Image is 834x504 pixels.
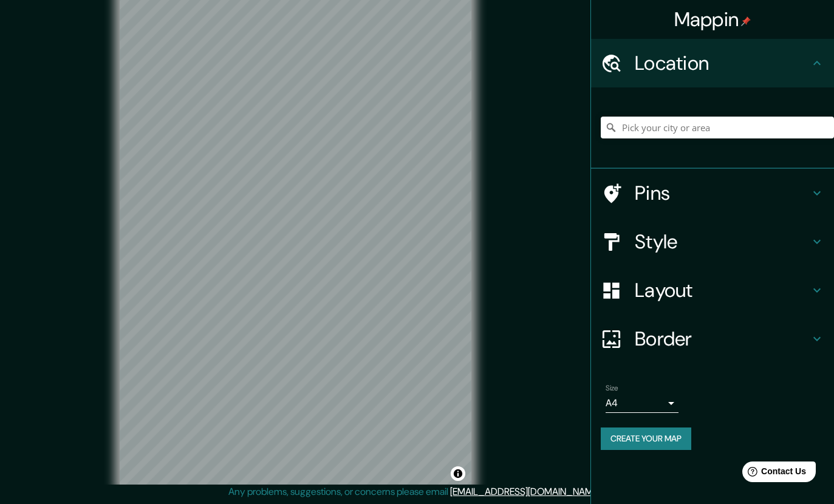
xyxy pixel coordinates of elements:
button: Toggle attribution [451,466,465,481]
div: A4 [606,393,678,413]
input: Pick your city or area [601,117,834,138]
h4: Location [635,51,810,75]
div: Location [591,39,834,87]
label: Size [606,383,618,393]
img: pin-icon.png [741,16,751,26]
iframe: Help widget launcher [726,457,821,491]
h4: Mappin [674,7,751,32]
h4: Layout [635,278,810,302]
a: [EMAIL_ADDRESS][DOMAIN_NAME] [450,485,600,498]
div: Border [591,315,834,363]
div: Pins [591,169,834,217]
h4: Style [635,230,810,254]
h4: Border [635,327,810,351]
div: Layout [591,266,834,315]
p: Any problems, suggestions, or concerns please email . [228,485,602,499]
div: Style [591,217,834,266]
h4: Pins [635,181,810,205]
button: Create your map [601,427,691,450]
